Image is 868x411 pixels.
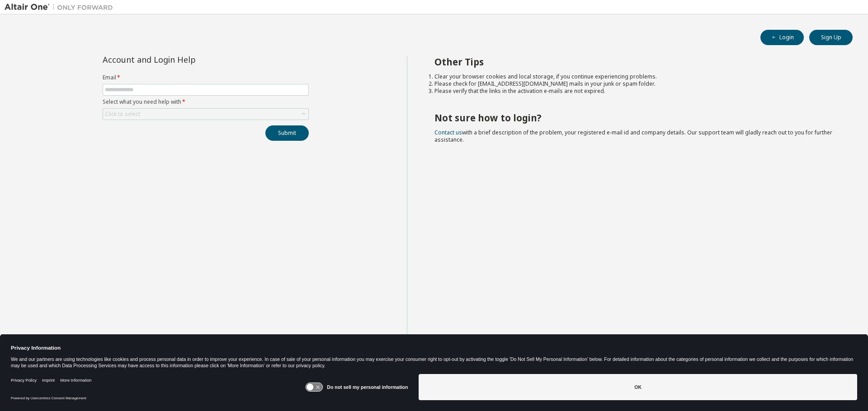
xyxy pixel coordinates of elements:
label: Select what you need help with [103,98,309,106]
span: with a brief description of the problem, your registered e-mail id and company details. Our suppo... [434,129,832,143]
a: Contact us [434,129,462,136]
button: Submit [265,125,309,141]
div: Account and Login Help [103,56,268,63]
li: Please check for [EMAIL_ADDRESS][DOMAIN_NAME] mails in your junk or spam folder. [434,80,837,88]
label: Email [103,74,309,81]
h2: Other Tips [434,56,837,68]
h2: Not sure how to login? [434,112,837,124]
li: Clear your browser cookies and local storage, if you continue experiencing problems. [434,73,837,80]
img: Altair One [5,3,118,12]
button: Sign Up [809,30,853,45]
div: Click to select [105,111,140,118]
li: Please verify that the links in the activation e-mails are not expired. [434,88,837,95]
button: Login [760,30,804,45]
div: Click to select [103,109,308,120]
